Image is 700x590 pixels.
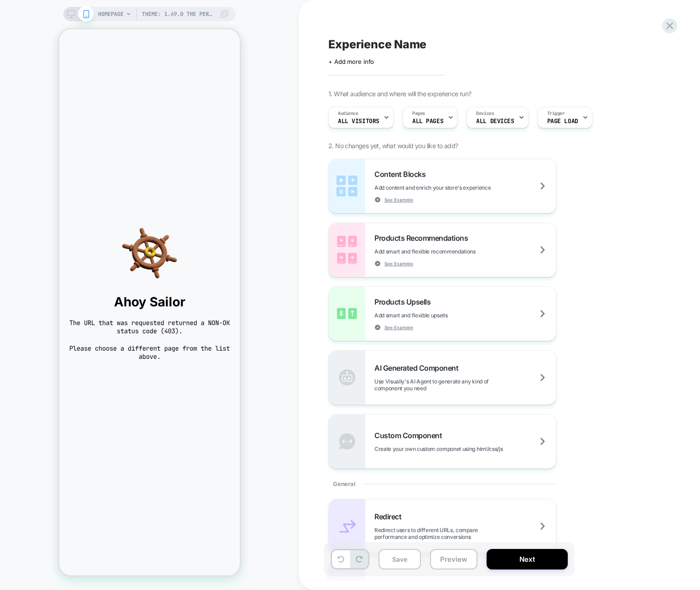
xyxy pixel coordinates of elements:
span: Ahoy Sailor [9,265,171,280]
span: Products Recommendations [374,233,472,243]
div: General [328,469,556,499]
span: Add content and enrich your store's experience [374,184,536,191]
span: Pages [412,110,425,117]
button: Next [487,549,568,569]
span: See Example [384,197,413,203]
span: Experience Name [328,37,426,51]
span: ALL PAGES [412,118,443,124]
span: Redirect [374,512,406,521]
span: + Add more info [328,58,374,65]
span: See Example [384,324,413,331]
span: AI Generated Component [374,363,463,373]
span: ALL DEVICES [476,118,514,124]
span: Content Blocks [374,170,430,179]
span: Add smart and flexible upsells [374,312,493,319]
span: Use Visually's AI Agent to generate any kind of component you need [374,378,556,392]
span: Custom Component [374,431,446,440]
span: Create your own custom componet using html/css/js [374,445,548,452]
span: Devices [476,110,494,117]
button: Preview [430,549,477,569]
span: Redirect users to different URLs, compare performance and optimize conversions [374,527,556,540]
span: HOMEPAGE [98,7,124,21]
span: Theme: 1.49.0 The Perfect [PERSON_NAME] [142,7,215,21]
span: All Visitors [338,118,379,124]
span: Add smart and flexible recommendations [374,248,521,255]
span: Audience [338,110,358,117]
span: Please choose a different page from the list above. [9,315,171,331]
span: See Example [384,260,413,267]
img: navigation helm [9,197,171,251]
button: Save [379,549,421,569]
span: 2. No changes yet, what would you like to add? [328,142,458,150]
span: Page Load [547,118,578,124]
span: Trigger [547,110,565,117]
span: Products Upsells [374,297,435,306]
span: 1. What audience and where will the experience run? [328,90,471,98]
span: The URL that was requested returned a NON-OK status code (403). [9,290,171,306]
